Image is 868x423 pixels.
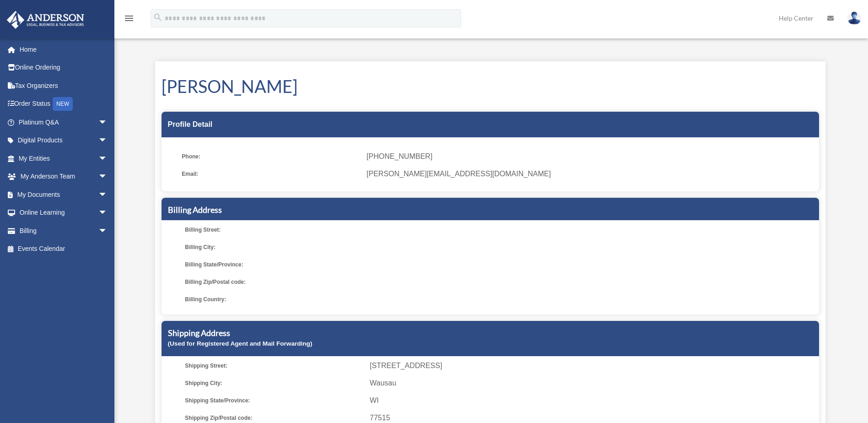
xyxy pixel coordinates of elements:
[185,394,363,407] span: Shipping State/Province:
[6,113,121,131] a: Platinum Q&Aarrow_drop_down
[6,168,121,186] a: My Anderson Teamarrow_drop_down
[185,377,363,390] span: Shipping City:
[6,59,121,77] a: Online Ordering
[6,149,121,168] a: My Entitiesarrow_drop_down
[370,359,815,372] span: [STREET_ADDRESS]
[6,204,121,222] a: Online Learningarrow_drop_down
[153,12,163,22] i: search
[367,168,812,180] span: [PERSON_NAME][EMAIL_ADDRESS][DOMAIN_NAME]
[162,112,819,137] div: Profile Detail
[168,327,813,339] h5: Shipping Address
[124,16,135,24] a: menu
[168,204,813,216] h5: Billing Address
[370,377,815,390] span: Wausau
[6,76,121,95] a: Tax Organizers
[6,95,121,114] a: Order StatusNEW
[6,240,121,258] a: Events Calendar
[185,293,363,306] span: Billing Country:
[185,241,363,254] span: Billing City:
[53,97,73,111] div: NEW
[370,394,815,407] span: WI
[847,11,861,25] img: User Pic
[98,168,117,186] span: arrow_drop_down
[6,40,121,59] a: Home
[182,150,360,163] span: Phone:
[168,340,313,347] small: (Used for Registered Agent and Mail Forwarding)
[98,131,117,150] span: arrow_drop_down
[98,149,117,168] span: arrow_drop_down
[185,258,363,271] span: Billing State/Province:
[98,222,117,240] span: arrow_drop_down
[4,11,87,29] img: Anderson Advisors Platinum Portal
[367,150,812,163] span: [PHONE_NUMBER]
[185,359,363,372] span: Shipping Street:
[162,74,819,98] h1: [PERSON_NAME]
[185,276,363,288] span: Billing Zip/Postal code:
[98,185,117,204] span: arrow_drop_down
[182,168,360,180] span: Email:
[6,185,121,204] a: My Documentsarrow_drop_down
[6,222,121,240] a: Billingarrow_drop_down
[98,113,117,132] span: arrow_drop_down
[6,131,121,150] a: Digital Productsarrow_drop_down
[124,13,135,24] i: menu
[98,204,117,222] span: arrow_drop_down
[185,223,363,236] span: Billing Street:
